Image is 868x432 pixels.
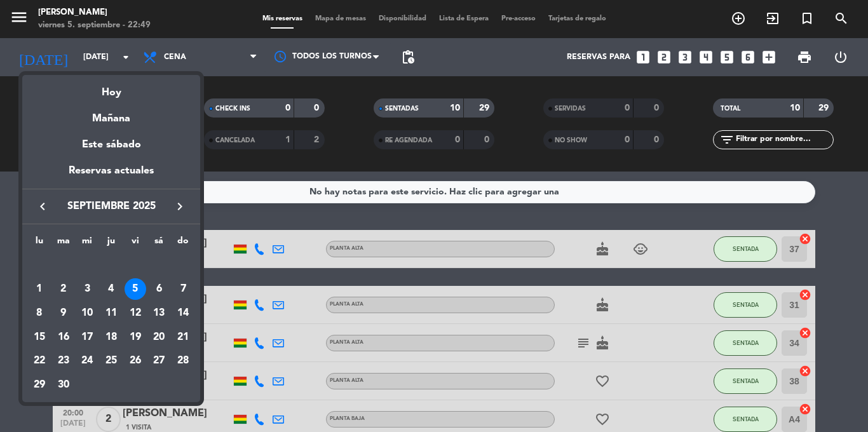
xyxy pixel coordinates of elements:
div: 18 [100,327,122,348]
div: 10 [76,302,98,324]
td: 30 de septiembre de 2025 [51,373,76,397]
div: 16 [53,327,74,348]
td: 29 de septiembre de 2025 [27,373,51,397]
div: 27 [148,351,170,372]
div: 3 [76,278,98,300]
div: 12 [125,302,146,324]
td: 28 de septiembre de 2025 [171,349,195,374]
div: 20 [148,327,170,348]
i: keyboard_arrow_left [35,199,50,214]
td: 18 de septiembre de 2025 [99,325,123,349]
td: SEP. [27,253,195,278]
td: 20 de septiembre de 2025 [147,325,172,349]
button: keyboard_arrow_right [168,198,191,215]
div: 13 [148,302,170,324]
td: 3 de septiembre de 2025 [75,278,99,302]
td: 16 de septiembre de 2025 [51,325,76,349]
div: 7 [172,278,194,300]
td: 15 de septiembre de 2025 [27,325,51,349]
td: 9 de septiembre de 2025 [51,301,76,325]
div: 25 [100,351,122,372]
td: 14 de septiembre de 2025 [171,301,195,325]
td: 6 de septiembre de 2025 [147,278,172,302]
div: 2 [53,278,74,300]
td: 21 de septiembre de 2025 [171,325,195,349]
td: 27 de septiembre de 2025 [147,349,172,374]
i: keyboard_arrow_right [172,199,187,214]
div: 1 [29,278,50,300]
th: martes [51,234,76,253]
th: viernes [123,234,147,253]
div: Reservas actuales [22,163,200,189]
td: 5 de septiembre de 2025 [123,278,147,302]
th: domingo [171,234,195,253]
button: keyboard_arrow_left [31,198,54,215]
td: 10 de septiembre de 2025 [75,301,99,325]
div: 28 [172,351,194,372]
td: 25 de septiembre de 2025 [99,349,123,374]
td: 19 de septiembre de 2025 [123,325,147,349]
div: 11 [100,302,122,324]
div: 21 [172,327,194,348]
div: 30 [53,374,74,396]
td: 26 de septiembre de 2025 [123,349,147,374]
td: 24 de septiembre de 2025 [75,349,99,374]
td: 22 de septiembre de 2025 [27,349,51,374]
td: 17 de septiembre de 2025 [75,325,99,349]
div: 15 [29,327,50,348]
td: 12 de septiembre de 2025 [123,301,147,325]
div: 14 [172,302,194,324]
div: 22 [29,351,50,372]
div: 24 [76,351,98,372]
div: 23 [53,351,74,372]
div: Este sábado [22,127,200,163]
td: 1 de septiembre de 2025 [27,278,51,302]
div: 4 [100,278,122,300]
div: Hoy [22,75,200,101]
th: lunes [27,234,51,253]
td: 11 de septiembre de 2025 [99,301,123,325]
div: 9 [53,302,74,324]
th: miércoles [75,234,99,253]
div: 26 [125,351,146,372]
span: septiembre 2025 [54,198,168,215]
th: jueves [99,234,123,253]
div: 8 [29,302,50,324]
td: 2 de septiembre de 2025 [51,278,76,302]
td: 4 de septiembre de 2025 [99,278,123,302]
div: 19 [125,327,146,348]
th: sábado [147,234,172,253]
td: 7 de septiembre de 2025 [171,278,195,302]
div: Mañana [22,101,200,127]
div: 17 [76,327,98,348]
div: 6 [148,278,170,300]
div: 5 [125,278,146,300]
div: 29 [29,374,50,396]
td: 8 de septiembre de 2025 [27,301,51,325]
td: 23 de septiembre de 2025 [51,349,76,374]
td: 13 de septiembre de 2025 [147,301,172,325]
